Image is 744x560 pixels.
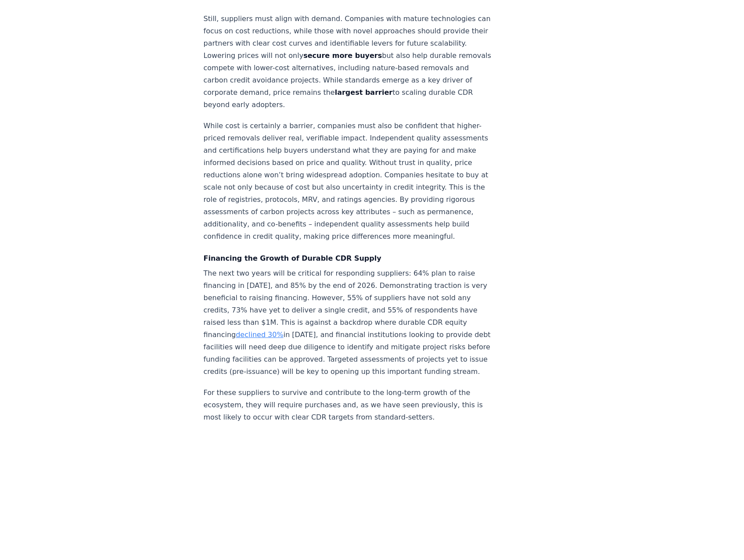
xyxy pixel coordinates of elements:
p: While cost is certainly a barrier, companies must also be confident that higher-priced removals d... [204,120,494,243]
strong: Financing the Growth of Durable CDR Supply [204,254,381,262]
strong: secure more buyers [303,51,382,60]
p: For these suppliers to survive and contribute to the long-term growth of the ecosystem, they will... [204,387,494,424]
p: Still, suppliers must align with demand. Companies with mature technologies can focus on cost red... [204,13,494,111]
p: The next two years will be critical for responding suppliers: 64% plan to raise financing in [DAT... [204,267,494,378]
strong: largest barrier [335,88,392,97]
a: declined 30% [236,330,283,339]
